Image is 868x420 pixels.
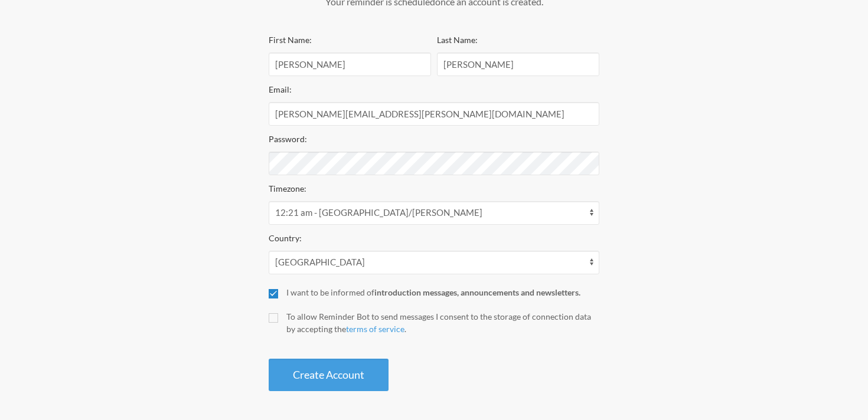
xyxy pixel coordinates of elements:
label: First Name: [269,35,312,45]
label: Password: [269,134,307,144]
div: To allow Reminder Bot to send messages I consent to the storage of connection data by accepting t... [286,310,599,335]
label: Country: [269,233,302,243]
input: I want to be informed ofintroduction messages, announcements and newsletters. [269,289,278,298]
strong: introduction messages, announcements and newsletters. [374,287,580,297]
div: I want to be informed of [286,286,599,298]
label: Last Name: [437,35,478,45]
button: Create Account [269,359,389,391]
label: Email: [269,84,292,94]
label: Timezone: [269,183,306,193]
input: To allow Reminder Bot to send messages I consent to the storage of connection data by accepting t... [269,313,278,323]
a: terms of service [346,324,404,334]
